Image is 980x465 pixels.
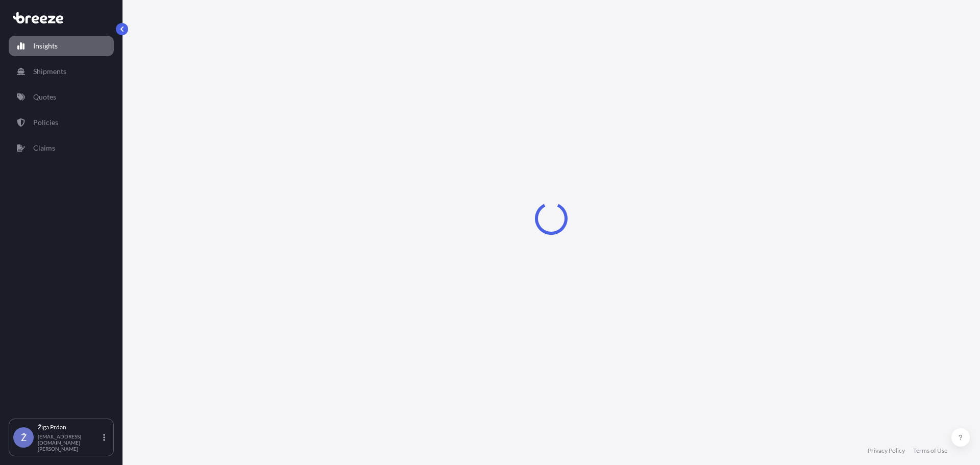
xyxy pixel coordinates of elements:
a: Privacy Policy [868,447,905,455]
a: Claims [9,138,114,158]
p: Shipments [33,66,66,77]
a: Insights [9,36,114,56]
p: Quotes [33,92,56,102]
span: Ž [21,432,27,443]
a: Shipments [9,61,114,82]
p: Insights [33,41,58,51]
p: Žiga Prdan [38,423,101,431]
p: [EMAIL_ADDRESS][DOMAIN_NAME][PERSON_NAME] [38,433,101,452]
a: Policies [9,112,114,133]
a: Terms of Use [913,447,947,455]
a: Quotes [9,87,114,107]
p: Policies [33,117,58,128]
p: Claims [33,143,55,153]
